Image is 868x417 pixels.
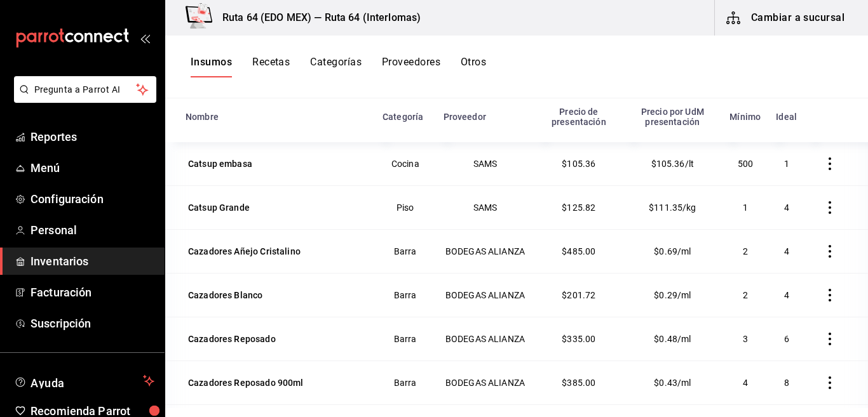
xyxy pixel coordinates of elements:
span: $111.35/kg [649,202,696,213]
button: Proveedores [382,56,440,77]
button: Pregunta a Parrot AI [14,76,156,103]
span: Inventarios [31,253,154,270]
span: 1 [743,202,748,213]
span: 2 [743,246,748,256]
td: SAMS [436,185,535,229]
div: Precio de presentación [542,107,615,127]
span: $385.00 [562,378,595,388]
span: 6 [784,334,789,344]
td: BODEGAS ALIANZA [436,361,535,404]
span: $201.72 [562,290,595,300]
td: BODEGAS ALIANZA [436,317,535,361]
span: 8 [784,378,789,388]
td: Barra [375,229,436,273]
span: $485.00 [562,246,595,256]
span: Personal [31,222,154,239]
div: Nombre [186,112,219,122]
div: Precio por UdM presentación [630,107,714,127]
td: Barra [375,317,436,361]
span: $335.00 [562,334,595,344]
button: open_drawer_menu [140,33,150,43]
a: Pregunta a Parrot AI [9,92,156,105]
span: 3 [743,334,748,344]
span: $0.48/ml [654,334,691,344]
div: Catsup embasa [188,157,252,170]
td: Piso [375,185,436,229]
div: navigation tabs [191,56,486,77]
span: 4 [784,202,789,213]
button: Recetas [252,56,290,77]
div: Cazadores Reposado 900ml [188,376,304,389]
div: Ideal [776,112,797,122]
span: Reportes [31,128,154,145]
td: BODEGAS ALIANZA [436,229,535,273]
div: Cazadores Añejo Cristalino [188,245,301,258]
div: Cazadores Reposado [188,333,276,345]
span: Ayuda [31,373,138,388]
span: $0.29/ml [654,290,691,300]
h3: Ruta 64 (EDO MEX) — Ruta 64 (Interlomas) [212,10,421,25]
td: Cocina [375,142,436,185]
span: Menú [31,159,154,176]
span: 500 [738,159,753,169]
div: Proveedor [444,112,486,122]
span: $0.43/ml [654,378,691,388]
span: $105.36/lt [651,159,695,169]
td: Barra [375,361,436,404]
span: Facturación [31,284,154,301]
span: 2 [743,290,748,300]
span: Suscripción [31,315,154,332]
td: Barra [375,273,436,317]
div: Cazadores Blanco [188,289,262,301]
td: BODEGAS ALIANZA [436,273,535,317]
button: Categorías [310,56,362,77]
span: Configuración [31,190,154,208]
button: Otros [461,56,486,77]
div: Categoría [383,112,423,122]
span: $125.82 [562,202,595,213]
div: Mínimo [729,112,761,122]
button: Insumos [191,56,232,77]
span: 4 [784,290,789,300]
span: Pregunta a Parrot AI [34,83,137,96]
span: $105.36 [562,159,595,169]
span: 4 [784,246,789,256]
span: $0.69/ml [654,246,691,256]
span: 4 [743,378,748,388]
span: 1 [784,159,789,169]
div: Catsup Grande [188,201,250,214]
td: SAMS [436,142,535,185]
